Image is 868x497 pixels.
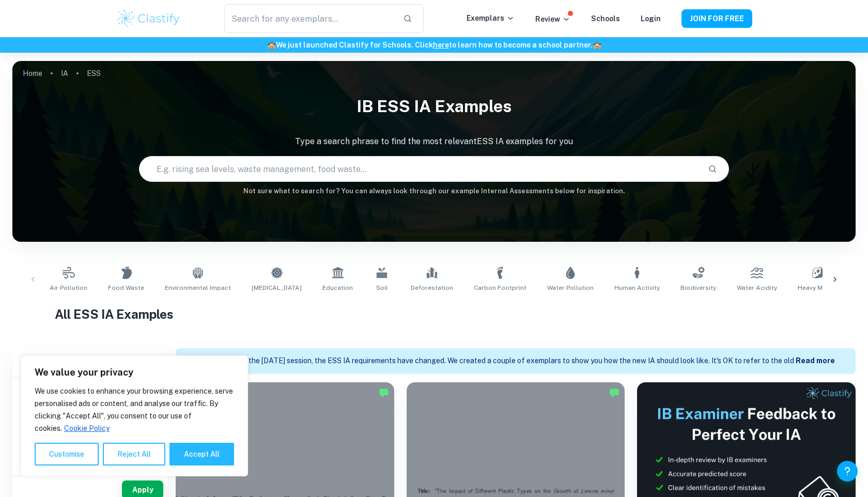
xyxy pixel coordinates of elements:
[108,283,144,292] span: Food Waste
[12,186,856,196] h6: Not sure what to search for? You can always look through our example Internal Assessments below f...
[796,356,835,365] b: Read more
[87,68,101,79] p: ESS
[169,443,234,465] button: Accept All
[681,9,752,28] button: JOIN FOR FREE
[737,283,777,292] span: Water Acidity
[12,348,167,377] h6: Filter exemplars
[547,283,594,292] span: Water Pollution
[55,305,814,323] h1: All ESS IA Examples
[2,39,866,51] h6: We just launched Clastify for Schools. Click to learn how to become a school partner.
[379,387,389,398] img: Marked
[474,283,526,292] span: Carbon Footprint
[139,154,700,183] input: E.g. rising sea levels, waste management, food waste...
[609,387,619,398] img: Marked
[593,41,601,49] span: 🏫
[411,283,453,292] span: Deforestation
[35,443,99,465] button: Customise
[165,283,231,292] span: Environmental Impact
[103,443,165,465] button: Reject All
[224,4,395,33] input: Search for any exemplars...
[467,12,515,24] p: Exemplars
[35,385,234,434] p: We use cookies to enhance your browsing experience, serve personalised ads or content, and analys...
[21,355,248,476] div: We value your privacy
[322,283,353,292] span: Education
[704,160,721,178] button: Search
[50,283,87,292] span: Air Pollution
[641,14,661,23] a: Login
[591,14,620,23] a: Schools
[798,283,838,292] span: Heavy Metals
[837,461,858,482] button: Help and Feedback
[267,41,276,49] span: 🏫
[614,283,660,292] span: Human Activity
[61,66,68,81] a: IA
[116,8,181,29] img: Clastify logo
[433,41,449,49] a: here
[12,90,856,123] h1: IB ESS IA examples
[12,135,856,148] p: Type a search phrase to find the most relevant ESS IA examples for you
[202,355,796,367] p: Starting from the [DATE] session, the ESS IA requirements have changed. We created a couple of ex...
[64,424,110,433] a: Cookie Policy
[680,283,716,292] span: Biodiversity
[35,366,234,379] p: We value your privacy
[376,283,388,292] span: Soil
[23,66,42,81] a: Home
[252,283,302,292] span: [MEDICAL_DATA]
[535,13,570,25] p: Review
